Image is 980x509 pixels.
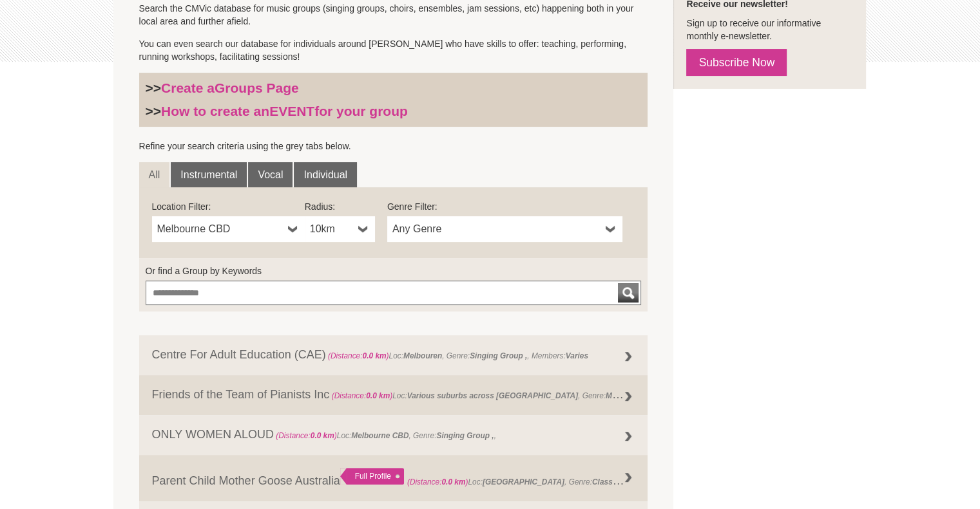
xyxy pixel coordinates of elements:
[470,351,527,360] strong: Singing Group ,
[294,162,357,188] a: Individual
[606,388,697,401] strong: Music Session (regular) ,
[340,468,404,485] div: Full Profile
[146,103,642,120] h3: >>
[157,221,283,237] span: Melbourne CBD
[403,351,442,360] strong: Melbouren
[311,431,334,440] strong: 0.0 km
[387,216,622,242] a: Any Genre
[407,474,658,487] span: Loc: , Genre: ,
[436,431,494,440] strong: Singing Group ,
[407,477,468,486] span: (Distance: )
[139,375,648,415] a: Friends of the Team of Pianists Inc (Distance:0.0 km)Loc:Various suburbs across [GEOGRAPHIC_DATA]...
[387,200,622,213] label: Genre Filter:
[328,351,389,360] span: (Distance: )
[152,216,305,242] a: Melbourne CBD
[139,162,170,188] a: All
[171,162,247,188] a: Instrumental
[305,216,375,242] a: 10km
[686,17,853,42] p: Sign up to receive our informative monthly e-newsletter.
[407,391,578,400] strong: Various suburbs across [GEOGRAPHIC_DATA]
[276,431,337,440] span: (Distance: )
[139,37,648,63] p: You can even search our database for individuals around [PERSON_NAME] who have skills to offer: t...
[351,431,408,440] strong: Melbourne CBD
[248,162,293,188] a: Vocal
[483,477,564,486] strong: [GEOGRAPHIC_DATA]
[566,351,588,360] strong: Varies
[152,200,305,213] label: Location Filter:
[146,264,642,277] label: Or find a Group by Keywords
[441,477,465,486] strong: 0.0 km
[269,104,314,118] strong: EVENT
[686,49,787,76] a: Subscribe Now
[329,388,698,401] span: Loc: , Genre: ,
[139,2,648,28] p: Search the CMVic database for music groups (singing groups, choirs, ensembles, jam sessions, etc)...
[362,351,386,360] strong: 0.0 km
[310,221,353,237] span: 10km
[305,200,375,213] label: Radius:
[161,104,408,118] a: How to create anEVENTfor your group
[146,80,642,97] h3: >>
[139,455,648,501] a: Parent Child Mother Goose Australia Full Profile (Distance:0.0 km)Loc:[GEOGRAPHIC_DATA], Genre:Cl...
[139,335,648,375] a: Centre For Adult Education (CAE) (Distance:0.0 km)Loc:Melbouren, Genre:Singing Group ,, Members:V...
[392,221,600,237] span: Any Genre
[326,351,588,360] span: Loc: , Genre: , Members:
[274,431,496,440] span: Loc: , Genre: ,
[139,415,648,455] a: ONLY WOMEN ALOUD (Distance:0.0 km)Loc:Melbourne CBD, Genre:Singing Group ,,
[332,391,393,400] span: (Distance: )
[592,474,657,487] strong: Class Workshop ,
[366,391,390,400] strong: 0.0 km
[215,80,299,95] strong: Groups Page
[139,140,648,153] p: Refine your search criteria using the grey tabs below.
[161,80,299,95] a: Create aGroups Page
